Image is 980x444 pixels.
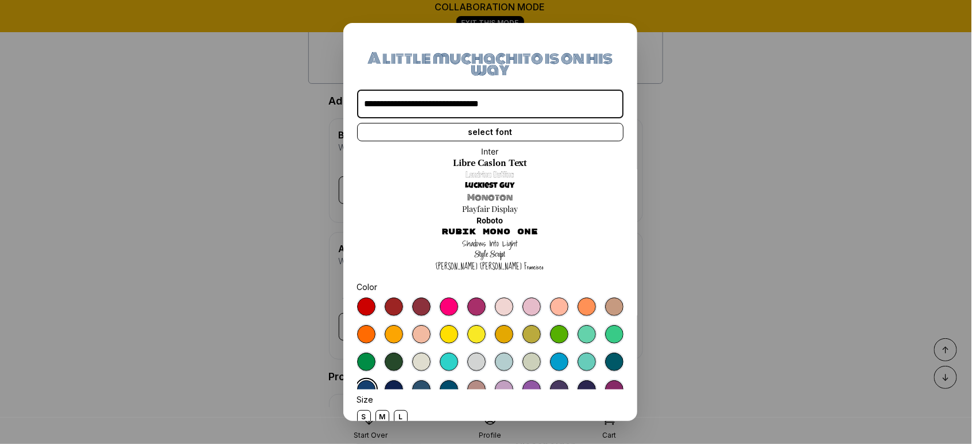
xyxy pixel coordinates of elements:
[462,238,518,249] a: Shadows Into Light
[442,226,539,238] a: Rubik Mono One
[357,123,623,141] div: select font
[357,394,623,406] div: Size
[453,157,527,169] a: Libre Caslon Text
[436,261,544,272] a: [PERSON_NAME] [PERSON_NAME] Francisco
[477,215,503,226] a: Roboto
[394,410,408,424] div: L
[482,146,499,157] a: Inter
[467,192,513,203] a: Monoton
[462,203,518,215] a: Playfair Display
[466,180,515,192] a: Luckiest Guy
[357,281,623,293] div: Color
[475,249,506,261] a: Style Script
[357,410,371,424] div: S
[375,410,389,424] div: M
[357,53,623,76] div: A little muchachito is on his way
[466,169,514,180] a: Londrina Outline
